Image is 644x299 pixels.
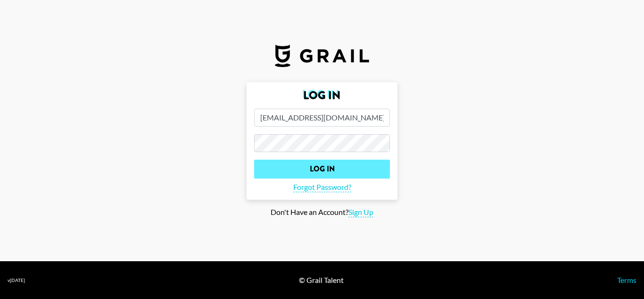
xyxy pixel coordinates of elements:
[617,275,636,284] a: Terms
[8,207,636,217] div: Don't Have an Account?
[254,160,390,179] input: Log In
[299,275,344,285] div: © Grail Talent
[275,44,369,67] img: Grail Talent Logo
[8,277,25,283] div: v [DATE]
[293,182,351,192] span: Forgot Password?
[254,109,390,127] input: Email
[348,207,373,217] span: Sign Up
[254,90,390,101] h2: Log In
